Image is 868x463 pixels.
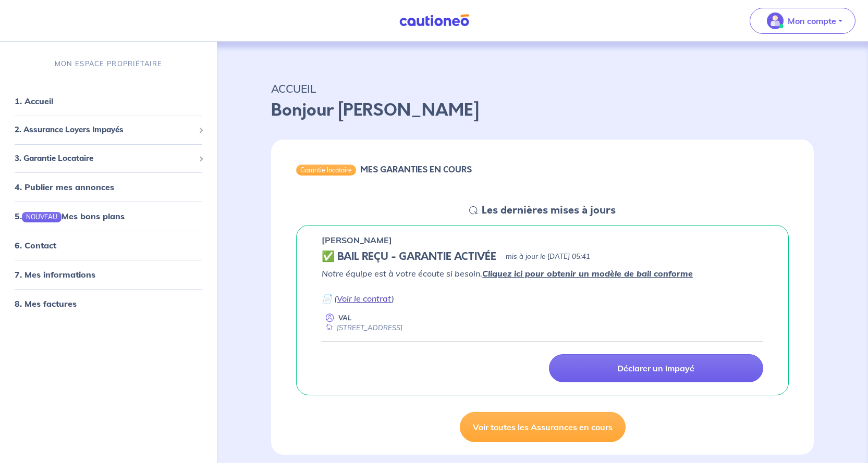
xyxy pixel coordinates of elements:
[15,298,77,309] a: 8. Mes factures
[4,177,213,197] div: 4. Publier mes annonces
[15,153,194,165] span: 3. Garantie Locataire
[337,293,392,304] a: Voir le contrat
[271,98,814,123] p: Bonjour [PERSON_NAME]
[322,293,394,304] em: 📄 ( )
[4,235,213,256] div: 6. Contact
[750,8,855,34] button: illu_account_valid_menu.svgMon compte
[15,269,95,280] a: 7. Mes informations
[15,124,194,136] span: 2. Assurance Loyers Impayés
[4,120,213,140] div: 2. Assurance Loyers Impayés
[4,264,213,285] div: 7. Mes informations
[482,268,693,279] a: Cliquez ici pour obtenir un modèle de bail conforme
[767,12,784,29] img: illu_account_valid_menu.svg
[549,354,763,382] a: Déclarer un impayé
[15,96,53,106] a: 1. Accueil
[4,148,213,169] div: 3. Garantie Locataire
[788,15,836,27] p: Mon compte
[15,182,114,192] a: 4. Publier mes annonces
[15,211,125,221] a: 5.NOUVEAUMes bons plans
[15,240,56,251] a: 6. Contact
[338,313,351,323] p: VAL
[4,293,213,314] div: 8. Mes factures
[360,165,472,174] h6: MES GARANTIES EN COURS
[482,204,616,217] h5: Les dernières mises à jours
[322,251,496,263] h5: ✅ BAIL REÇU - GARANTIE ACTIVÉE
[322,234,392,246] p: [PERSON_NAME]
[271,79,814,98] p: ACCUEIL
[617,363,694,373] p: Déclarer un impayé
[500,252,590,262] p: - mis à jour le [DATE] 05:41
[322,268,693,279] em: Notre équipe est à votre écoute si besoin.
[460,412,626,442] a: Voir toutes les Assurances en cours
[4,206,213,227] div: 5.NOUVEAUMes bons plans
[4,91,213,111] div: 1. Accueil
[296,165,356,175] div: Garantie locataire
[55,59,162,69] p: MON ESPACE PROPRIÉTAIRE
[395,14,473,27] img: Cautioneo
[322,323,402,333] div: [STREET_ADDRESS]
[322,251,763,263] div: state: CONTRACT-VALIDATED, Context: IN-LANDLORD,IN-LANDLORD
